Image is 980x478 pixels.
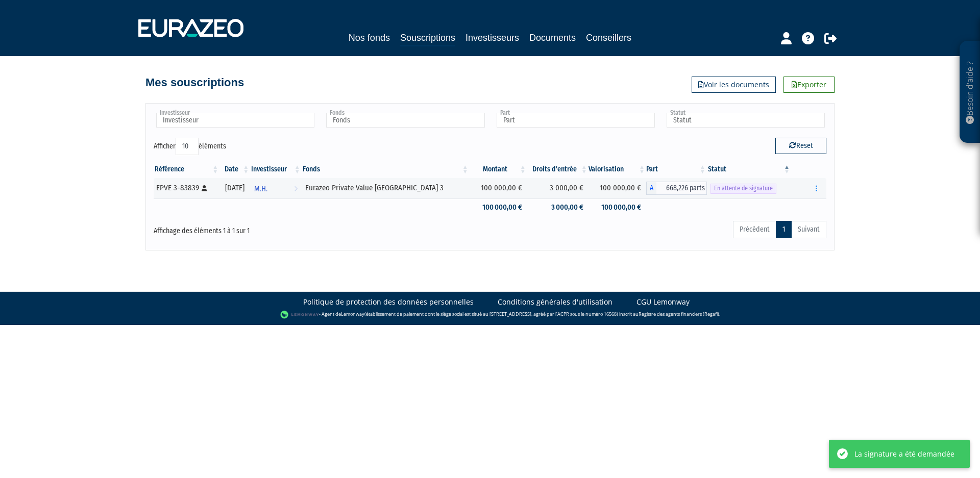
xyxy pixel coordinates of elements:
a: 1 [776,221,792,238]
div: [DATE] [223,183,247,193]
div: - Agent de (établissement de paiement dont le siège social est situé au [STREET_ADDRESS], agréé p... [10,310,970,320]
th: Fonds: activer pour trier la colonne par ordre croissant [302,161,470,178]
th: Droits d'entrée: activer pour trier la colonne par ordre croissant [527,161,589,178]
td: 100 000,00 € [470,198,527,216]
i: [Français] Personne physique [202,185,207,191]
label: Afficher éléments [154,138,226,155]
a: CGU Lemonway [636,297,690,307]
td: 100 000,00 € [589,178,646,198]
th: Investisseur: activer pour trier la colonne par ordre croissant [250,161,301,178]
th: Part: activer pour trier la colonne par ordre croissant [646,161,707,178]
a: Conseillers [586,31,631,45]
a: Souscriptions [400,31,455,46]
span: M.H. [254,180,267,198]
a: M.H. [250,178,301,198]
span: En attente de signature [710,184,776,193]
th: Référence : activer pour trier la colonne par ordre croissant [154,161,219,178]
button: Reset [775,138,826,154]
div: A - Eurazeo Private Value Europe 3 [646,182,707,195]
select: Afficheréléments [176,138,199,155]
a: Nos fonds [349,31,390,45]
p: Besoin d'aide ? [964,46,976,138]
a: Voir les documents [692,77,776,93]
a: Politique de protection des données personnelles [303,297,474,307]
div: Affichage des éléments 1 à 1 sur 1 [154,220,425,236]
div: EPVE 3-83839 [156,183,216,193]
i: Voir l'investisseur [294,180,298,198]
td: 3 000,00 € [527,198,589,216]
th: Statut : activer pour trier la colonne par ordre d&eacute;croissant [707,161,791,178]
a: Conditions générales d'utilisation [498,297,612,307]
div: La signature a été demandée [854,448,954,459]
a: Registre des agents financiers (Regafi) [639,311,719,317]
a: Investisseurs [465,31,519,45]
img: logo-lemonway.png [280,310,320,320]
span: 668,226 parts [656,182,707,195]
a: Exporter [783,77,835,93]
a: Lemonway [341,311,364,317]
th: Date: activer pour trier la colonne par ordre croissant [219,161,250,178]
td: 100 000,00 € [470,178,527,198]
th: Valorisation: activer pour trier la colonne par ordre croissant [589,161,646,178]
td: 100 000,00 € [589,198,646,216]
a: Documents [529,31,576,45]
span: A [646,182,656,195]
div: Eurazeo Private Value [GEOGRAPHIC_DATA] 3 [305,183,466,193]
img: 1732889491-logotype_eurazeo_blanc_rvb.png [138,19,243,37]
h4: Mes souscriptions [145,77,244,89]
td: 3 000,00 € [527,178,589,198]
th: Montant: activer pour trier la colonne par ordre croissant [470,161,527,178]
